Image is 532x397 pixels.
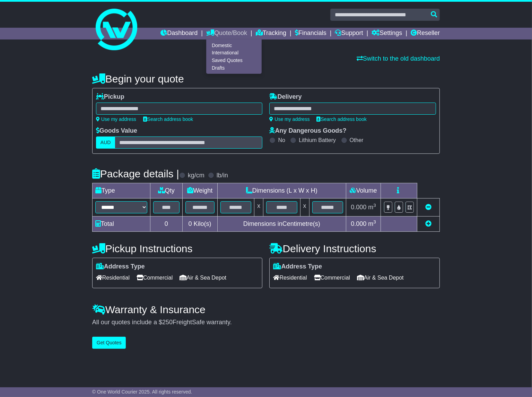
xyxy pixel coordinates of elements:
[269,127,346,135] label: Any Dangerous Goods?
[373,203,376,208] sup: 3
[92,304,440,315] h4: Warranty & Insurance
[92,389,192,395] span: © One World Courier 2025. All rights reserved.
[96,116,136,122] a: Use my address
[368,220,376,227] span: m
[92,217,150,232] td: Total
[411,28,440,39] a: Reseller
[182,217,217,232] td: Kilo(s)
[269,116,309,122] a: Use my address
[92,243,263,254] h4: Pickup Instructions
[92,73,440,85] h4: Begin your quote
[150,217,182,232] td: 0
[189,220,192,227] span: 0
[299,137,336,143] label: Lithium Battery
[278,137,285,143] label: No
[217,183,346,198] td: Dimensions (L x W x H)
[373,219,376,224] sup: 3
[254,198,263,217] td: x
[273,263,322,271] label: Address Type
[92,183,150,198] td: Type
[207,64,261,72] a: Drafts
[182,183,217,198] td: Weight
[317,116,367,122] a: Search address book
[425,204,431,211] a: Remove this item
[207,49,261,57] a: International
[96,136,115,149] label: AUD
[143,116,193,122] a: Search address book
[273,272,307,283] span: Residential
[256,28,286,39] a: Tracking
[96,127,137,135] label: Goods Value
[96,93,124,101] label: Pickup
[300,198,309,217] td: x
[217,172,228,179] label: lb/in
[335,28,363,39] a: Support
[357,272,404,283] span: Air & Sea Depot
[217,217,346,232] td: Dimensions in Centimetre(s)
[92,168,179,179] h4: Package details |
[206,28,247,39] a: Quote/Book
[357,55,440,62] a: Switch to the old dashboard
[188,172,204,179] label: kg/cm
[96,263,145,271] label: Address Type
[92,337,126,349] button: Get Quotes
[92,319,440,326] div: All our quotes include a $ FreightSafe warranty.
[351,220,366,227] span: 0.000
[162,319,173,326] span: 250
[425,220,431,227] a: Add new item
[96,272,130,283] span: Residential
[206,39,262,74] div: Quote/Book
[350,137,364,143] label: Other
[207,42,261,49] a: Domestic
[368,204,376,211] span: m
[269,243,440,254] h4: Delivery Instructions
[180,272,226,283] span: Air & Sea Depot
[160,28,198,39] a: Dashboard
[351,204,366,211] span: 0.000
[137,272,173,283] span: Commercial
[207,57,261,64] a: Saved Quotes
[150,183,182,198] td: Qty
[372,28,402,39] a: Settings
[314,272,350,283] span: Commercial
[295,28,326,39] a: Financials
[269,93,302,101] label: Delivery
[346,183,381,198] td: Volume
